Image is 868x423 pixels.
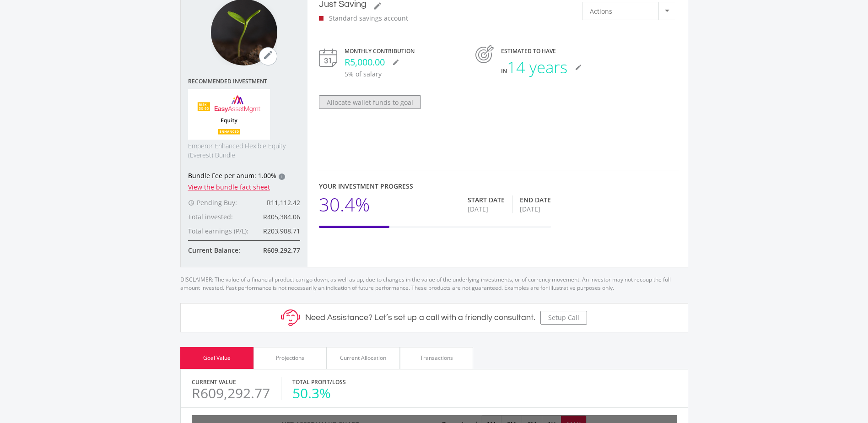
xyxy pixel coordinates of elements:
button: mode_edit [571,60,586,74]
button: Allocate wallet funds to goal [319,95,421,109]
div: R405,384.06 [255,212,300,222]
div: Transactions [420,354,453,362]
i: mode_edit [373,1,382,11]
label: Current Value [192,378,236,386]
div: Pending Buy: [188,198,255,207]
div: Monthly Contribution [345,47,457,55]
span: Emperor Enhanced Flexible Equity (Everest) Bundle [188,141,300,160]
p: DISCLAIMER: The value of a financial product can go down, as well as up, due to changes in the va... [180,267,688,292]
div: Current Allocation [340,354,386,362]
div: 14 years [501,55,567,79]
a: View the bundle fact sheet [188,183,270,191]
div: [DATE] [520,205,551,214]
i: mode_edit [575,64,582,71]
div: Total invested: [188,212,255,222]
div: 30.4% [319,191,370,218]
button: Setup Call [540,311,587,325]
div: End Date [520,195,551,205]
img: EMPBundle_EEquity.png [188,89,270,140]
div: Bundle Fee per anum: 1.00% [188,171,300,182]
label: Total Profit/Loss [292,378,346,386]
div: Projections [276,354,304,362]
div: R5,000.00 [345,55,457,69]
div: Your Investment Progress [319,181,551,191]
div: ESTIMATED TO HAVE [501,47,676,55]
div: Current Balance: [188,245,255,255]
i: mode_edit [263,49,274,60]
img: target-icon.svg [475,45,494,63]
div: R11,112.42 [255,198,300,207]
div: R609,292.77 [255,245,300,255]
div: R609,292.77 [192,386,270,400]
span: in [501,67,507,75]
div: Start Date [468,195,505,205]
div: Total earnings (P/L): [188,226,255,236]
span: Actions [590,2,612,20]
div: Standard savings account [319,13,409,23]
div: R203,908.71 [255,226,300,236]
div: [DATE] [468,205,505,214]
i: mode_edit [392,59,399,66]
div: Goal Value [203,354,231,362]
div: i [279,174,285,180]
img: calendar-icon.svg [319,49,337,67]
button: mode_edit [259,47,277,65]
div: 50.3% [292,386,346,400]
p: 5% of salary [345,69,457,79]
i: access_time [188,200,194,206]
span: Recommended Investment [188,78,300,85]
h5: Need Assistance? Let’s set up a call with a friendly consultant. [305,313,535,323]
button: mode_edit [388,55,403,69]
